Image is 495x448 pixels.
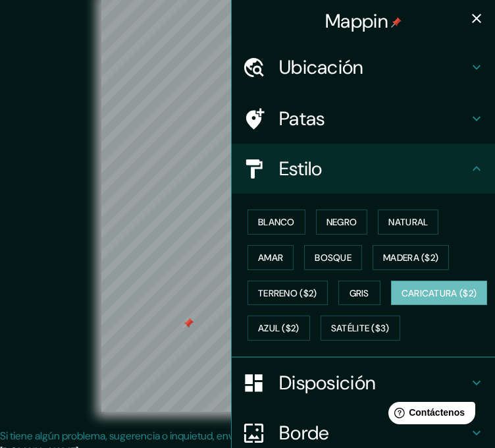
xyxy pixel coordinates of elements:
font: Satélite ($3) [331,323,390,335]
font: Natural [388,216,428,228]
font: Patas [279,106,325,131]
div: Patas [232,94,495,144]
button: Madera ($2) [373,245,449,270]
img: pin-icon.png [391,17,402,28]
button: Amar [247,245,294,270]
font: Ubicación [279,55,364,80]
button: Azul ($2) [247,316,310,341]
button: Natural [378,210,438,235]
font: Mappin [325,9,388,34]
font: Caricatura ($2) [402,287,477,299]
font: Azul ($2) [258,323,300,335]
div: Estilo [232,144,495,194]
iframe: Lanzador de widgets de ayuda [378,397,481,434]
font: Terreno ($2) [258,287,317,299]
button: Negro [316,210,368,235]
div: Disposición [232,358,495,408]
button: Terreno ($2) [247,281,328,306]
button: Bosque [304,245,362,270]
button: Gris [338,281,380,306]
font: Estilo [279,156,323,181]
button: Caricatura ($2) [391,281,488,306]
div: Ubicación [232,42,495,92]
font: Amar [258,252,283,264]
font: Negro [326,216,357,228]
font: Blanco [258,216,295,228]
font: Gris [350,287,369,299]
font: Madera ($2) [383,252,438,264]
button: Satélite ($3) [321,316,400,341]
font: Disposición [279,370,376,395]
font: Borde [279,420,330,445]
font: Bosque [315,252,352,264]
button: Blanco [247,210,305,235]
